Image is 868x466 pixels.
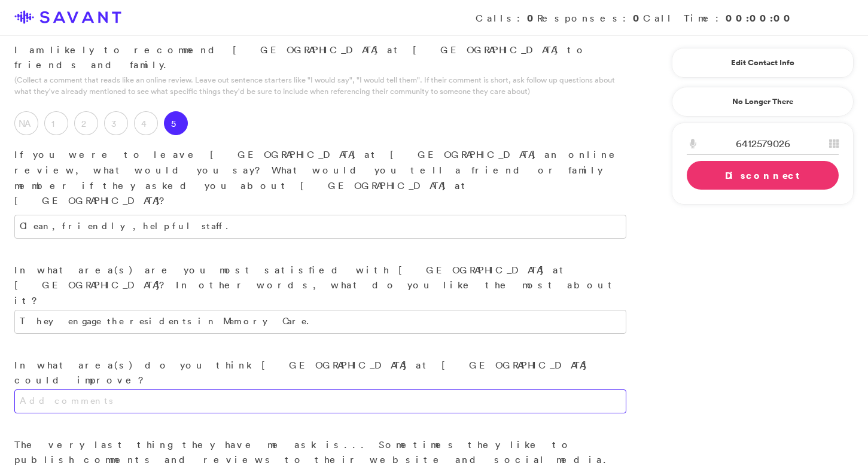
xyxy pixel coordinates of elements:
label: 3 [104,111,128,135]
a: No Longer There [672,87,854,117]
a: Disconnect [687,161,839,190]
label: 4 [134,111,158,135]
label: 5 [164,111,188,135]
p: I am likely to recommend [GEOGRAPHIC_DATA] at [GEOGRAPHIC_DATA] to friends and family. [14,42,626,73]
strong: 0 [633,11,643,25]
label: 2 [74,111,98,135]
p: (Collect a comment that reads like an online review. Leave out sentence starters like "I would sa... [14,74,626,97]
p: In what area(s) do you think [GEOGRAPHIC_DATA] at [GEOGRAPHIC_DATA] could improve? [14,358,626,388]
a: Edit Contact Info [687,53,839,72]
strong: 00:00:00 [726,11,794,25]
label: NA [14,111,38,135]
p: If you were to leave [GEOGRAPHIC_DATA] at [GEOGRAPHIC_DATA] an online review, what would you say?... [14,147,626,208]
p: In what area(s) are you most satisfied with [GEOGRAPHIC_DATA] at [GEOGRAPHIC_DATA]? In other word... [14,263,626,309]
strong: 0 [527,11,537,25]
label: 1 [44,111,68,135]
